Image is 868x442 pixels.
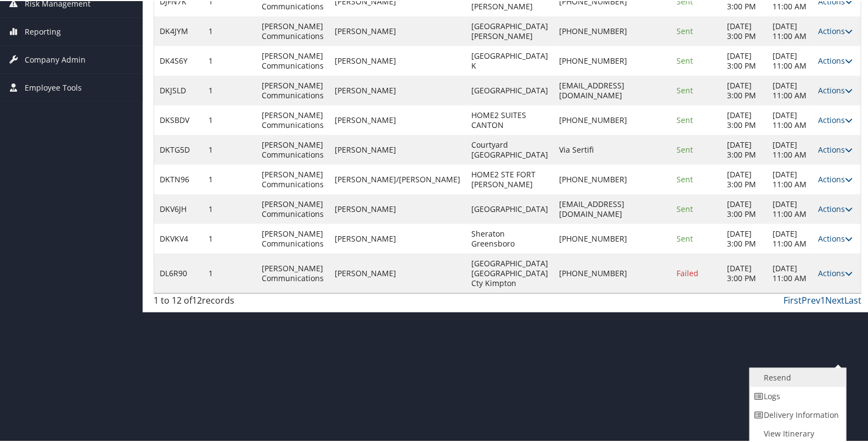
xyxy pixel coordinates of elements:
[722,164,767,193] td: [DATE] 3:00 PM
[256,164,329,193] td: [PERSON_NAME] Communications
[767,75,813,104] td: [DATE] 11:00 AM
[677,54,693,65] span: Sent
[203,164,256,193] td: 1
[154,223,203,253] td: DKVKV4
[466,104,554,134] td: HOME2 SUITES CANTON
[784,293,802,305] a: First
[25,45,86,72] span: Company Admin
[825,293,844,305] a: Next
[329,164,466,193] td: [PERSON_NAME]/[PERSON_NAME]
[722,75,767,104] td: [DATE] 3:00 PM
[203,15,256,45] td: 1
[329,193,466,223] td: [PERSON_NAME]
[256,75,329,104] td: [PERSON_NAME] Communications
[818,143,853,154] a: Actions
[844,293,861,305] a: Last
[256,193,329,223] td: [PERSON_NAME] Communications
[25,73,82,100] span: Employee Tools
[554,164,671,193] td: [PHONE_NUMBER]
[767,164,813,193] td: [DATE] 11:00 AM
[154,104,203,134] td: DKSBDV
[802,293,820,305] a: Prev
[818,203,853,213] a: Actions
[554,45,671,75] td: [PHONE_NUMBER]
[818,173,853,183] a: Actions
[767,45,813,75] td: [DATE] 11:00 AM
[256,104,329,134] td: [PERSON_NAME] Communications
[554,253,671,292] td: [PHONE_NUMBER]
[767,193,813,223] td: [DATE] 11:00 AM
[154,45,203,75] td: DK4S6Y
[203,75,256,104] td: 1
[203,104,256,134] td: 1
[466,134,554,164] td: Courtyard [GEOGRAPHIC_DATA]
[554,134,671,164] td: Via Sertifi
[466,164,554,193] td: HOME2 STE FORT [PERSON_NAME]
[329,253,466,292] td: [PERSON_NAME]
[677,25,693,35] span: Sent
[722,253,767,292] td: [DATE] 3:00 PM
[154,293,318,311] div: 1 to 12 of records
[750,367,844,386] a: Resend
[154,253,203,292] td: DL6R90
[329,134,466,164] td: [PERSON_NAME]
[750,405,844,423] a: Delivery Information
[554,75,671,104] td: [EMAIL_ADDRESS][DOMAIN_NAME]
[329,223,466,253] td: [PERSON_NAME]
[677,143,693,154] span: Sent
[750,423,844,442] a: View Itinerary
[554,15,671,45] td: [PHONE_NUMBER]
[818,25,853,35] a: Actions
[767,134,813,164] td: [DATE] 11:00 AM
[154,134,203,164] td: DKTG5D
[154,15,203,45] td: DK4JYM
[818,267,853,277] a: Actions
[256,134,329,164] td: [PERSON_NAME] Communications
[154,75,203,104] td: DKJSLD
[329,45,466,75] td: [PERSON_NAME]
[677,173,693,183] span: Sent
[767,223,813,253] td: [DATE] 11:00 AM
[466,253,554,292] td: [GEOGRAPHIC_DATA] [GEOGRAPHIC_DATA] Cty Kimpton
[256,223,329,253] td: [PERSON_NAME] Communications
[677,267,698,277] span: Failed
[466,75,554,104] td: [GEOGRAPHIC_DATA]
[820,293,825,305] a: 1
[256,253,329,292] td: [PERSON_NAME] Communications
[767,104,813,134] td: [DATE] 11:00 AM
[203,45,256,75] td: 1
[554,104,671,134] td: [PHONE_NUMBER]
[256,45,329,75] td: [PERSON_NAME] Communications
[466,15,554,45] td: [GEOGRAPHIC_DATA] [PERSON_NAME]
[818,84,853,94] a: Actions
[767,15,813,45] td: [DATE] 11:00 AM
[203,193,256,223] td: 1
[677,114,693,124] span: Sent
[329,104,466,134] td: [PERSON_NAME]
[203,253,256,292] td: 1
[203,134,256,164] td: 1
[25,17,61,44] span: Reporting
[818,114,853,124] a: Actions
[722,45,767,75] td: [DATE] 3:00 PM
[722,104,767,134] td: [DATE] 3:00 PM
[154,193,203,223] td: DKV6JH
[722,134,767,164] td: [DATE] 3:00 PM
[750,386,844,405] a: Logs
[722,193,767,223] td: [DATE] 3:00 PM
[154,164,203,193] td: DKTN96
[722,15,767,45] td: [DATE] 3:00 PM
[767,253,813,292] td: [DATE] 11:00 AM
[466,193,554,223] td: [GEOGRAPHIC_DATA]
[722,223,767,253] td: [DATE] 3:00 PM
[256,15,329,45] td: [PERSON_NAME] Communications
[818,232,853,243] a: Actions
[466,223,554,253] td: Sheraton Greensboro
[329,75,466,104] td: [PERSON_NAME]
[554,223,671,253] td: [PHONE_NUMBER]
[677,84,693,94] span: Sent
[466,45,554,75] td: [GEOGRAPHIC_DATA] K
[554,193,671,223] td: [EMAIL_ADDRESS][DOMAIN_NAME]
[818,54,853,65] a: Actions
[203,223,256,253] td: 1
